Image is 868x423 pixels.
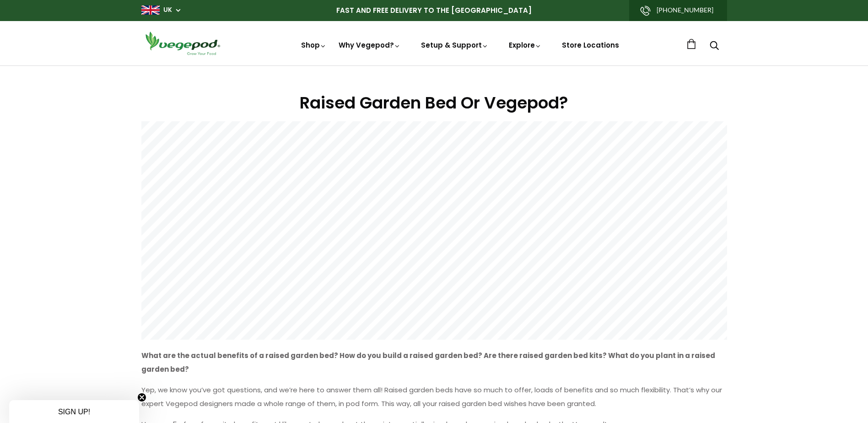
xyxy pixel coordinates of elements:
img: Vegepod [141,30,224,56]
strong: What are the actual benefits of a raised garden bed? How do you build a raised garden bed? Are th... [141,351,715,374]
a: Explore [509,40,542,50]
button: Close teaser [137,393,146,402]
p: Yep, we know you’ve got questions, and we’re here to answer them all! Raised garden beds have so ... [141,383,727,411]
a: Store Locations [562,40,619,50]
span: SIGN UP! [58,408,90,416]
a: Why Vegepod? [339,40,401,50]
div: SIGN UP!Close teaser [9,400,139,423]
img: gb_large.png [141,5,160,15]
a: UK [163,5,172,15]
h1: Raised Garden Bed Or Vegepod? [141,91,727,115]
a: Shop [301,40,327,50]
a: Setup & Support [421,40,489,50]
a: Search [710,42,719,51]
